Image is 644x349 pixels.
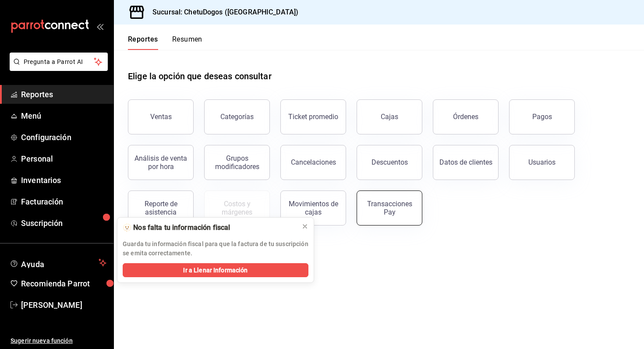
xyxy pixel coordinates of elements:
button: Cancelaciones [280,145,346,180]
button: Resumen [172,35,202,50]
button: Pregunta a Parrot AI [10,53,108,71]
span: Recomienda Parrot [21,278,106,289]
button: Análisis de venta por hora [128,145,194,180]
div: Descuentos [372,158,408,166]
div: Reporte de asistencia [134,200,188,216]
span: [PERSON_NAME] [21,299,106,311]
button: Transacciones Pay [357,190,422,226]
div: Costos y márgenes [210,200,264,216]
button: Movimientos de cajas [280,190,346,226]
div: navigation tabs [128,35,202,50]
h3: Sucursal: ChetuDogos ([GEOGRAPHIC_DATA]) [145,7,298,18]
span: Configuración [21,131,106,143]
button: Contrata inventarios para ver este reporte [204,190,270,226]
div: Pagos [532,113,552,121]
div: Movimientos de cajas [286,200,340,216]
div: 🫥 Nos falta tu información fiscal [123,223,294,233]
button: Órdenes [433,99,499,134]
button: Reportes [128,35,158,50]
div: Datos de clientes [439,158,492,166]
button: Reporte de asistencia [128,190,194,226]
span: Ir a Llenar Información [183,266,248,275]
div: Cajas [381,112,399,122]
span: Pregunta a Parrot AI [24,57,94,67]
span: Inventarios [21,174,106,186]
span: Reportes [21,88,106,100]
button: Datos de clientes [433,145,499,180]
button: Ir a Llenar Información [123,263,308,277]
span: Facturación [21,196,106,208]
span: Personal [21,153,106,165]
div: Órdenes [453,113,478,121]
p: Guarda tu información fiscal para que la factura de tu suscripción se emita correctamente. [123,240,308,258]
div: Análisis de venta por hora [134,154,188,171]
span: Menú [21,110,106,122]
div: Cancelaciones [291,158,336,166]
span: Sugerir nueva función [11,336,106,345]
button: Descuentos [357,145,422,180]
div: Usuarios [528,158,556,166]
button: Ventas [128,99,194,134]
button: Categorías [204,99,270,134]
div: Transacciones Pay [362,200,417,216]
button: Usuarios [509,145,575,180]
div: Grupos modificadores [210,154,264,171]
button: Ticket promedio [280,99,346,134]
button: Pagos [509,99,575,134]
button: open_drawer_menu [96,23,103,30]
div: Categorías [220,113,254,121]
span: Ayuda [21,257,95,268]
h1: Elige la opción que deseas consultar [128,70,272,83]
button: Grupos modificadores [204,145,270,180]
span: Suscripción [21,217,106,229]
a: Pregunta a Parrot AI [6,63,108,73]
a: Cajas [357,99,422,134]
div: Ventas [150,113,172,121]
div: Ticket promedio [288,113,338,121]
